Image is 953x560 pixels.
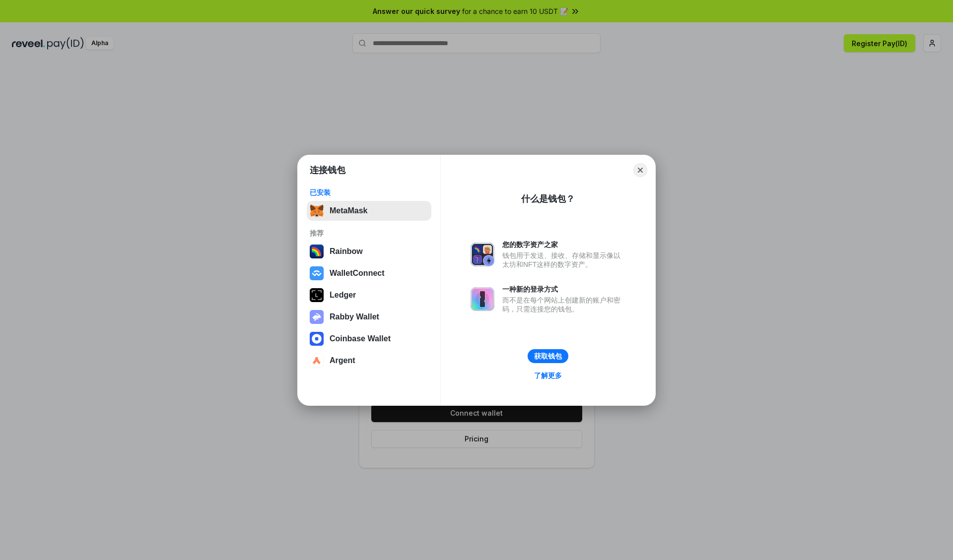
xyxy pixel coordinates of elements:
[534,352,562,361] div: 获取钱包
[633,163,647,177] button: Close
[307,351,431,371] button: Argent
[502,296,625,313] div: 而不是在每个网站上创建新的账户和密码，只需连接您的钱包。
[528,349,568,363] button: 获取钱包
[330,334,391,343] div: Coinbase Wallet
[310,310,324,324] img: svg+xml,%3Csvg%20xmlns%3D%22http%3A%2F%2Fwww.w3.org%2F2000%2Fsvg%22%20fill%3D%22none%22%20viewBox...
[307,263,431,283] button: WalletConnect
[310,164,345,176] h1: 连接钱包
[310,188,428,197] div: 已安装
[310,288,324,302] img: svg+xml,%3Csvg%20xmlns%3D%22http%3A%2F%2Fwww.w3.org%2F2000%2Fsvg%22%20width%3D%2228%22%20height%3...
[310,354,324,368] img: svg+xml,%3Csvg%20width%3D%2228%22%20height%3D%2228%22%20viewBox%3D%220%200%2028%2028%22%20fill%3D...
[330,312,379,321] div: Rabby Wallet
[502,285,625,294] div: 一种新的登录方式
[310,229,428,238] div: 推荐
[534,371,562,380] div: 了解更多
[310,245,324,258] img: svg+xml,%3Csvg%20width%3D%22120%22%20height%3D%22120%22%20viewBox%3D%220%200%20120%20120%22%20fil...
[521,193,575,205] div: 什么是钱包？
[330,247,363,256] div: Rainbow
[471,287,494,311] img: svg+xml,%3Csvg%20xmlns%3D%22http%3A%2F%2Fwww.w3.org%2F2000%2Fsvg%22%20fill%3D%22none%22%20viewBox...
[502,240,625,249] div: 您的数字资产之家
[330,291,356,300] div: Ledger
[330,206,367,215] div: MetaMask
[307,307,431,327] button: Rabby Wallet
[307,242,431,261] button: Rainbow
[310,266,324,280] img: svg+xml,%3Csvg%20width%3D%2228%22%20height%3D%2228%22%20viewBox%3D%220%200%2028%2028%22%20fill%3D...
[471,243,494,266] img: svg+xml,%3Csvg%20xmlns%3D%22http%3A%2F%2Fwww.w3.org%2F2000%2Fsvg%22%20fill%3D%22none%22%20viewBox...
[528,369,568,382] a: 了解更多
[330,356,355,365] div: Argent
[502,251,625,269] div: 钱包用于发送、接收、存储和显示像以太坊和NFT这样的数字资产。
[310,204,324,218] img: svg+xml,%3Csvg%20fill%3D%22none%22%20height%3D%2233%22%20viewBox%3D%220%200%2035%2033%22%20width%...
[307,285,431,305] button: Ledger
[330,269,385,278] div: WalletConnect
[307,201,431,221] button: MetaMask
[307,329,431,349] button: Coinbase Wallet
[310,332,324,346] img: svg+xml,%3Csvg%20width%3D%2228%22%20height%3D%2228%22%20viewBox%3D%220%200%2028%2028%22%20fill%3D...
